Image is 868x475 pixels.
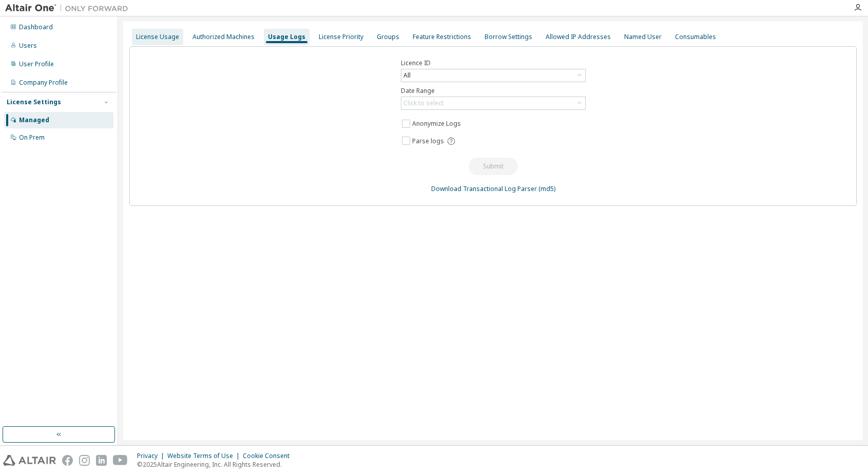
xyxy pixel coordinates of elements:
img: youtube.svg [113,455,128,466]
span: Parse logs [412,137,444,145]
img: altair_logo.svg [3,455,56,466]
a: Download Transactional Log Parser [431,184,537,193]
div: User Profile [19,60,54,68]
div: All [401,69,585,82]
div: Borrow Settings [485,33,532,41]
div: Click to select [403,99,443,107]
div: Authorized Machines [192,33,255,41]
div: Feature Restrictions [413,33,471,41]
img: Altair One [5,3,133,13]
p: © 2025 Altair Engineering, Inc. All Rights Reserved. [137,460,296,469]
div: Consumables [675,33,716,41]
div: License Settings [7,98,61,106]
div: Website Terms of Use [167,452,243,460]
img: facebook.svg [62,455,73,466]
div: Usage Logs [268,33,305,41]
div: Click to select [401,97,585,109]
div: Users [19,42,37,50]
div: Dashboard [19,23,53,31]
div: License Priority [319,33,363,41]
div: Allowed IP Addresses [546,33,611,41]
div: Named User [624,33,662,41]
div: Groups [377,33,399,41]
div: All [402,70,412,81]
div: Company Profile [19,79,68,87]
img: linkedin.svg [96,455,107,466]
label: Anonymize Logs [412,118,463,130]
label: Licence ID [401,59,586,67]
div: Privacy [137,452,167,460]
div: Managed [19,116,49,124]
button: Submit [469,158,518,175]
div: Cookie Consent [243,452,296,460]
label: Date Range [401,87,586,95]
a: (md5) [538,184,555,193]
div: License Usage [136,33,179,41]
img: instagram.svg [79,455,90,466]
div: On Prem [19,134,45,142]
